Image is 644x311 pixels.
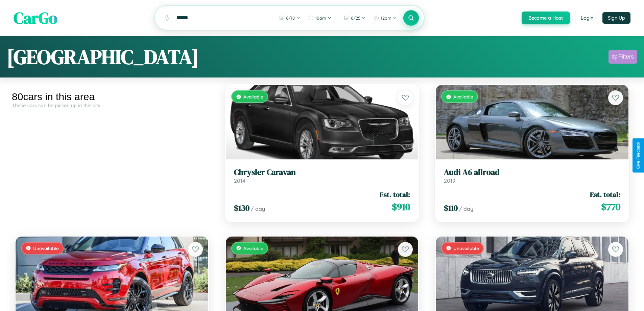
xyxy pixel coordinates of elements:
button: Filters [609,50,637,64]
span: 12pm [381,15,391,21]
span: $ 910 [392,200,410,214]
div: These cars can be picked up in this city. [12,103,212,108]
span: 2019 [444,177,455,184]
span: 6 / 25 [351,15,360,21]
div: Filters [618,53,634,60]
h1: [GEOGRAPHIC_DATA] [7,43,199,71]
button: 6/25 [341,13,369,23]
span: 6 / 18 [286,15,295,21]
span: Available [453,94,473,99]
span: $ 770 [601,200,620,214]
button: Sign Up [602,12,630,24]
h3: Audi A6 allroad [444,168,620,177]
span: Unavailable [453,245,479,251]
span: Est. total: [380,190,410,199]
h3: Chrysler Caravan [234,168,410,177]
button: 6/18 [276,13,304,23]
span: 10am [315,15,326,21]
span: / day [251,205,265,212]
a: Audi A6 allroad2019 [444,168,620,184]
a: Chrysler Caravan2014 [234,168,410,184]
span: CarGo [14,7,57,29]
span: / day [459,205,473,212]
button: 10am [305,13,335,23]
div: Give Feedback [636,142,641,169]
span: Available [243,94,263,99]
button: 12pm [371,13,400,23]
span: $ 130 [234,202,249,214]
button: Login [575,12,599,24]
span: $ 110 [444,202,458,214]
span: Est. total: [590,190,620,199]
span: Unavailable [33,245,59,251]
div: 80 cars in this area [12,91,212,103]
span: 2014 [234,177,245,184]
span: Available [243,245,263,251]
button: Become a Host [522,12,570,24]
